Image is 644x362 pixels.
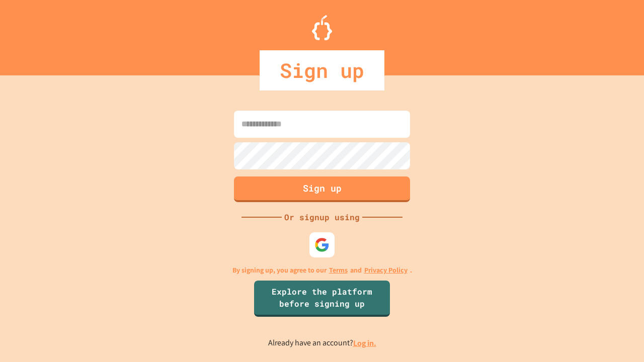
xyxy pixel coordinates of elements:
[560,278,634,321] iframe: chat widget
[329,265,348,276] a: Terms
[268,337,376,349] p: Already have an account?
[602,322,634,352] iframe: chat widget
[312,15,332,40] img: Logo.svg
[364,265,408,276] a: Privacy Policy
[353,338,376,348] a: Log in.
[260,50,384,90] div: Sign up
[232,265,412,276] p: By signing up, you agree to our and .
[254,281,390,317] a: Explore the platform before signing up
[314,237,330,252] img: google-icon.svg
[234,176,410,202] button: Sign up
[282,211,362,223] div: Or signup using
